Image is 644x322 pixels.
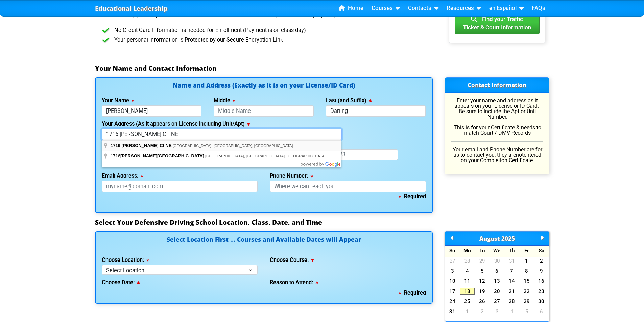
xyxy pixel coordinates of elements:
a: 16 [534,278,549,284]
div: Th [504,246,519,255]
li: Your personal Information is Protected by our Secure Encryption Link [106,35,433,45]
a: 28 [504,298,519,305]
a: 1 [519,257,534,264]
a: 9 [534,268,549,274]
a: 31 [504,257,519,264]
button: Find your TrafficTicket & Court Information [455,13,540,35]
a: 1 [460,308,475,315]
a: 2 [475,308,490,315]
span: [PERSON_NAME] Ct NE [122,143,172,148]
a: 22 [519,288,534,295]
a: 4 [460,268,475,274]
div: We [490,246,504,255]
label: Last (and Suffix) [326,98,372,103]
label: Reason to Attend: [270,280,318,286]
a: 26 [475,298,490,305]
u: not [516,152,524,158]
a: 3 [490,308,504,315]
a: 29 [519,298,534,305]
a: 31 [445,308,460,315]
a: 19 [475,288,490,295]
a: 27 [445,257,460,264]
h3: Contact Information [445,78,549,93]
span: [GEOGRAPHIC_DATA], [GEOGRAPHIC_DATA], [GEOGRAPHIC_DATA] [205,154,326,158]
label: Choose Location: [102,257,149,263]
span: 1716 [111,143,120,148]
h3: Your Name and Contact Information [95,64,549,72]
a: FAQs [529,3,548,14]
a: 29 [475,257,490,264]
input: 123 Street Name [102,129,342,140]
a: 12 [475,278,490,284]
input: myname@domain.com [102,181,258,192]
a: 24 [445,298,460,305]
input: First Name [102,105,202,117]
h4: Name and Address (Exactly as it is on your License/ID Card) [102,82,426,88]
a: Educational Leadership [95,3,168,14]
a: 30 [490,257,504,264]
a: 5 [475,268,490,274]
label: Middle [214,98,235,103]
p: Enter your name and address as it appears on your License or ID Card. Be sure to include the Apt ... [451,98,543,136]
span: 1716 [111,153,205,158]
a: 13 [490,278,504,284]
input: Where we can reach you [270,181,426,192]
a: 30 [534,298,549,305]
a: 5 [519,308,534,315]
label: Your Name [102,98,134,103]
h3: Select Your Defensive Driving School Location, Class, Date, and Time [95,218,549,226]
span: [GEOGRAPHIC_DATA], [GEOGRAPHIC_DATA], [GEOGRAPHIC_DATA] [173,144,293,148]
a: 6 [490,268,504,274]
span: August [479,234,500,242]
a: Resources [444,3,484,14]
li: No Credit Card Information is needed for Enrollment (Payment is on class day) [106,26,433,35]
label: Your Address (As it appears on License including Unit/Apt) [102,121,250,127]
a: 25 [460,298,475,305]
a: 27 [490,298,504,305]
span: 2025 [501,234,515,242]
h4: Select Location First ... Courses and Available Dates will Appear [102,237,426,250]
a: 6 [534,308,549,315]
a: 3 [445,268,460,274]
div: Mo [460,246,475,255]
div: Fr [519,246,534,255]
b: Required [399,193,426,200]
label: Phone Number: [270,173,313,179]
a: 4 [504,308,519,315]
input: Middle Name [214,105,314,117]
span: [PERSON_NAME][GEOGRAPHIC_DATA] [120,153,204,158]
label: Email Address: [102,173,143,179]
div: Sa [534,246,549,255]
a: 7 [504,268,519,274]
a: 11 [460,278,475,284]
p: Your email and Phone Number are for us to contact you; they are entered on your Completion Certif... [451,147,543,163]
a: 15 [519,278,534,284]
a: 20 [490,288,504,295]
input: Last Name [326,105,426,117]
b: Required [399,290,426,296]
a: 18 [460,288,475,295]
div: Su [445,246,460,255]
a: 14 [504,278,519,284]
div: Tu [475,246,490,255]
a: 2 [534,257,549,264]
a: 28 [460,257,475,264]
a: Home [336,3,366,14]
label: Choose Course: [270,257,314,263]
a: Contacts [405,3,441,14]
a: 17 [445,288,460,295]
a: Courses [369,3,403,14]
input: 33123 [326,149,398,160]
a: 21 [504,288,519,295]
a: 23 [534,288,549,295]
label: Choose Date: [102,280,140,286]
a: 8 [519,268,534,274]
a: en Español [486,3,526,14]
a: 10 [445,278,460,284]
